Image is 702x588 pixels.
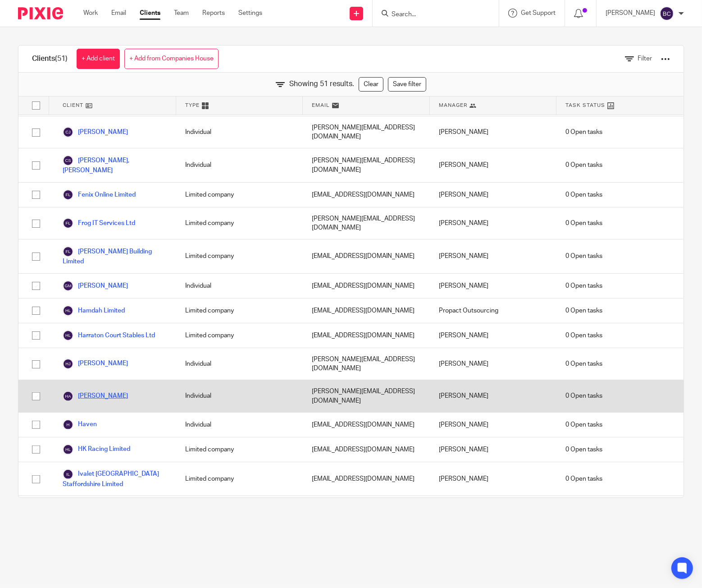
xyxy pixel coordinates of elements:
[63,419,73,430] img: svg%3E
[63,391,73,402] img: svg%3E
[565,219,602,228] span: 0 Open tasks
[176,380,303,412] div: Individual
[63,444,73,455] img: svg%3E
[63,218,73,229] img: svg%3E
[430,462,557,496] div: [PERSON_NAME]
[63,155,73,166] img: svg%3E
[303,207,430,239] div: [PERSON_NAME][EMAIL_ADDRESS][DOMAIN_NAME]
[660,6,674,21] img: svg%3E
[124,49,219,69] a: + Add from Companies House
[303,239,430,273] div: [EMAIL_ADDRESS][DOMAIN_NAME]
[63,358,128,369] a: [PERSON_NAME]
[388,77,426,92] a: Save filter
[63,280,73,291] img: svg%3E
[430,148,557,182] div: [PERSON_NAME]
[430,348,557,380] div: [PERSON_NAME]
[430,413,557,437] div: [PERSON_NAME]
[565,252,602,261] span: 0 Open tasks
[565,161,602,170] span: 0 Open tasks
[565,420,602,429] span: 0 Open tasks
[565,391,602,400] span: 0 Open tasks
[176,323,303,348] div: Limited company
[83,9,98,18] a: Work
[176,496,303,520] div: Individual
[430,380,557,412] div: [PERSON_NAME]
[32,54,68,64] h1: Clients
[18,7,63,19] img: Pixie
[303,183,430,207] div: [EMAIL_ADDRESS][DOMAIN_NAME]
[176,207,303,239] div: Limited company
[303,116,430,148] div: [PERSON_NAME][EMAIL_ADDRESS][DOMAIN_NAME]
[174,9,189,18] a: Team
[565,359,602,368] span: 0 Open tasks
[63,305,73,316] img: svg%3E
[63,469,73,480] img: svg%3E
[565,101,605,109] span: Task Status
[63,101,83,109] span: Client
[303,148,430,182] div: [PERSON_NAME][EMAIL_ADDRESS][DOMAIN_NAME]
[77,49,120,69] a: + Add client
[63,246,73,257] img: svg%3E
[430,323,557,348] div: [PERSON_NAME]
[63,330,73,341] img: svg%3E
[63,246,167,266] a: [PERSON_NAME] Building Limited
[176,274,303,298] div: Individual
[430,299,557,323] div: Propact Outsourcing
[430,239,557,273] div: [PERSON_NAME]
[27,97,45,114] input: Select all
[430,496,557,520] div: [PERSON_NAME]
[430,183,557,207] div: [PERSON_NAME]
[606,9,655,18] p: [PERSON_NAME]
[303,462,430,496] div: [EMAIL_ADDRESS][DOMAIN_NAME]
[176,413,303,437] div: Individual
[430,274,557,298] div: [PERSON_NAME]
[312,101,330,109] span: Email
[176,437,303,462] div: Limited company
[289,79,354,89] span: Showing 51 results.
[303,299,430,323] div: [EMAIL_ADDRESS][DOMAIN_NAME]
[565,331,602,340] span: 0 Open tasks
[63,305,125,316] a: Hamdah Limited
[430,116,557,148] div: [PERSON_NAME]
[439,101,467,109] span: Manager
[63,391,128,402] a: [PERSON_NAME]
[176,348,303,380] div: Individual
[565,474,602,483] span: 0 Open tasks
[63,127,128,138] a: [PERSON_NAME]
[303,323,430,348] div: [EMAIL_ADDRESS][DOMAIN_NAME]
[176,148,303,182] div: Individual
[63,419,97,430] a: Haven
[391,11,472,19] input: Search
[63,189,73,200] img: svg%3E
[238,9,262,18] a: Settings
[202,9,225,18] a: Reports
[63,127,73,138] img: svg%3E
[565,190,602,199] span: 0 Open tasks
[303,274,430,298] div: [EMAIL_ADDRESS][DOMAIN_NAME]
[63,218,135,229] a: Frog IT Services Ltd
[63,280,128,291] a: [PERSON_NAME]
[63,155,167,175] a: [PERSON_NAME], [PERSON_NAME]
[565,445,602,454] span: 0 Open tasks
[521,10,556,16] span: Get Support
[176,299,303,323] div: Limited company
[638,55,652,62] span: Filter
[430,437,557,462] div: [PERSON_NAME]
[303,413,430,437] div: [EMAIL_ADDRESS][DOMAIN_NAME]
[303,348,430,380] div: [PERSON_NAME][EMAIL_ADDRESS][DOMAIN_NAME]
[176,183,303,207] div: Limited company
[63,189,136,200] a: Fenix Online Limited
[565,281,602,290] span: 0 Open tasks
[176,239,303,273] div: Limited company
[303,437,430,462] div: [EMAIL_ADDRESS][DOMAIN_NAME]
[303,380,430,412] div: [PERSON_NAME][EMAIL_ADDRESS][DOMAIN_NAME]
[111,9,126,18] a: Email
[63,469,167,489] a: Ivalet [GEOGRAPHIC_DATA] Staffordshire Limited
[55,55,68,62] span: (51)
[176,116,303,148] div: Individual
[359,77,383,92] a: Clear
[430,207,557,239] div: [PERSON_NAME]
[565,306,602,315] span: 0 Open tasks
[185,101,200,109] span: Type
[63,330,155,341] a: Harraton Court Stables Ltd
